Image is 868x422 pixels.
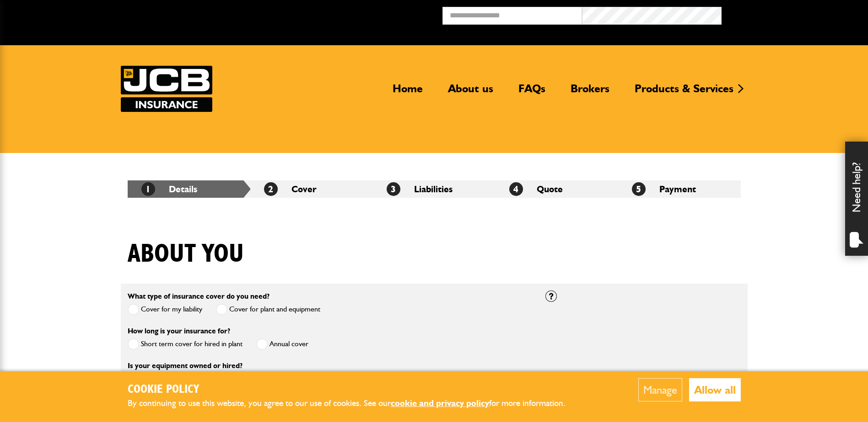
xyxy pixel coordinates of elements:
label: Annual cover [256,338,308,350]
span: 1 [141,182,155,196]
span: 5 [632,182,646,196]
span: 2 [264,182,278,196]
a: Home [386,82,430,103]
span: 3 [387,182,400,196]
h1: About you [128,239,244,269]
p: By continuing to use this website, you agree to our use of cookies. See our for more information. [128,396,581,411]
li: Details [128,180,250,198]
a: JCB Insurance Services [121,66,212,112]
label: Short term cover for hired in plant [128,338,243,350]
label: Is your equipment owned or hired? [128,362,243,369]
div: Need help? [845,142,868,256]
h2: Cookie Policy [128,383,581,397]
a: Products & Services [628,82,740,103]
label: What type of insurance cover do you need? [128,293,270,300]
li: Cover [250,180,373,198]
label: Cover for my liability [128,304,202,315]
label: How long is your insurance for? [128,327,230,335]
li: Payment [618,180,741,198]
a: FAQs [512,82,552,103]
a: About us [441,82,500,103]
span: 4 [509,182,523,196]
button: Allow all [689,378,741,401]
button: Broker Login [722,7,861,21]
li: Quote [496,180,618,198]
li: Liabilities [373,180,496,198]
a: Brokers [564,82,616,103]
a: cookie and privacy policy [391,398,489,408]
img: JCB Insurance Services logo [121,66,212,112]
label: Cover for plant and equipment [216,304,320,315]
button: Manage [638,378,682,401]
